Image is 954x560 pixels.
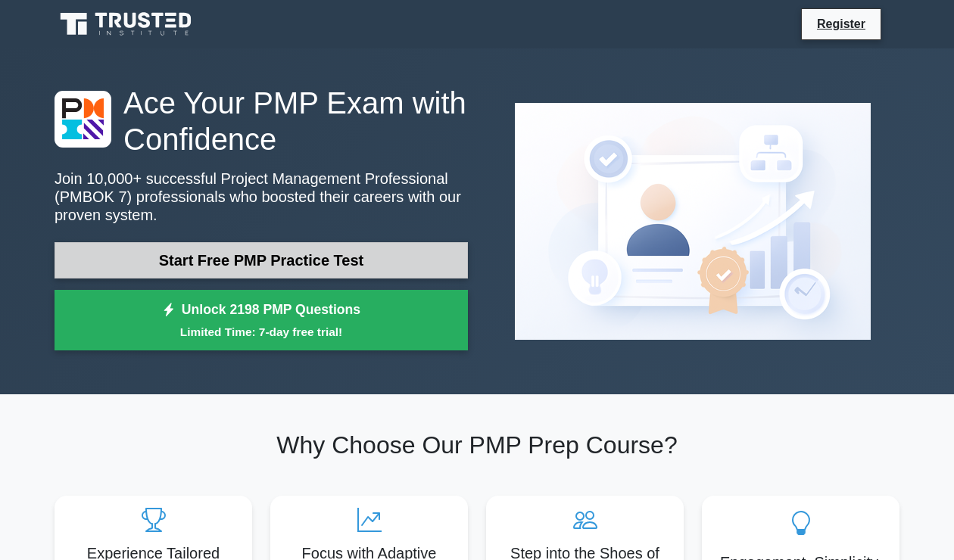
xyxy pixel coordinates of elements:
[503,91,883,352] img: Project Management Professional (PMBOK 7) Preview
[55,242,468,278] a: Start Free PMP Practice Test
[55,431,899,459] h2: Why Choose Our PMP Prep Course?
[73,323,449,341] small: Limited Time: 7-day free trial!
[55,290,468,350] a: Unlock 2198 PMP QuestionsLimited Time: 7-day free trial!
[55,85,468,157] h1: Ace Your PMP Exam with Confidence
[55,170,468,224] p: Join 10,000+ successful Project Management Professional (PMBOK 7) professionals who boosted their...
[808,14,874,33] a: Register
